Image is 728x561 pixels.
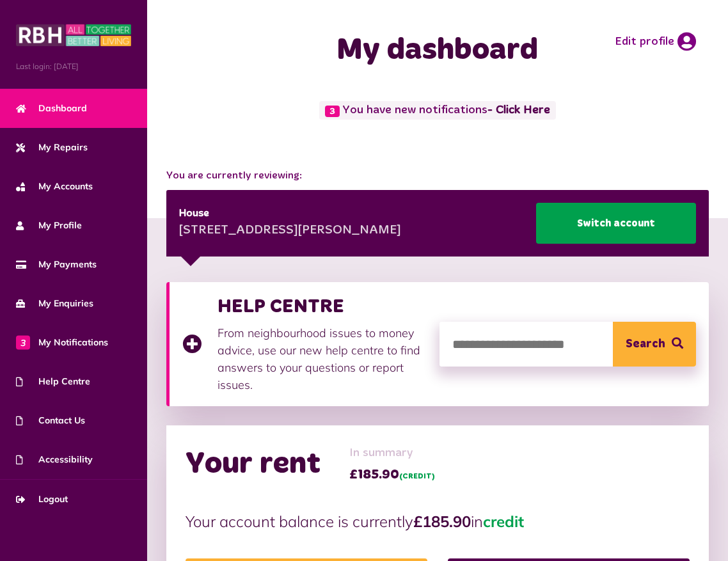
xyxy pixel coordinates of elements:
span: You have new notifications [319,101,556,120]
span: Accessibility [16,453,93,466]
span: Last login: [DATE] [16,61,131,72]
img: MyRBH [16,22,131,48]
a: Edit profile [615,32,696,51]
h3: HELP CENTRE [218,295,427,318]
span: My Repairs [16,141,88,154]
a: Switch account [536,203,696,244]
span: My Notifications [16,336,108,349]
span: Dashboard [16,102,87,115]
button: Search [613,322,696,367]
span: You are currently reviewing: [166,168,709,184]
span: My Enquiries [16,297,93,310]
span: My Profile [16,219,82,232]
p: Your account balance is currently in [186,510,690,533]
span: My Accounts [16,180,93,193]
div: [STREET_ADDRESS][PERSON_NAME] [179,221,401,241]
span: Contact Us [16,414,85,427]
span: (CREDIT) [399,473,435,480]
span: £185.90 [349,465,435,484]
span: 3 [325,106,340,117]
div: House [179,206,401,221]
span: My Payments [16,258,97,271]
strong: £185.90 [413,512,471,531]
h2: Your rent [186,446,320,483]
a: - Click Here [487,105,550,116]
span: Help Centre [16,375,90,388]
p: From neighbourhood issues to money advice, use our new help centre to find answers to your questi... [218,324,427,393]
span: In summary [349,445,435,462]
span: Logout [16,493,68,506]
span: Search [626,322,665,367]
span: credit [483,512,524,531]
h1: My dashboard [212,32,662,69]
span: 3 [16,335,30,349]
